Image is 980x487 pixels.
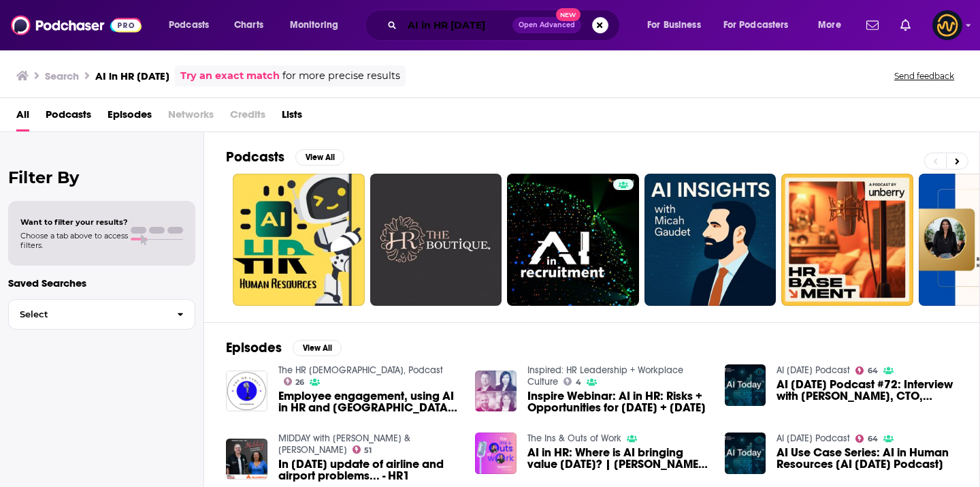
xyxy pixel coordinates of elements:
[169,16,209,35] span: Podcasts
[46,104,91,131] a: Podcasts
[234,16,263,35] span: Charts
[108,104,152,131] a: Episodes
[855,366,878,375] a: 64
[527,364,683,388] a: Inspired: HR Leadership + Workplace Culture
[278,458,459,482] span: In [DATE] update of airline and airport problems... - HR1
[293,340,342,356] button: View All
[475,433,517,474] img: AI in HR: Where is AI bringing value today? | Marie Rockström (HCM Senior Consultant @ HerbertNat...
[777,447,958,470] a: AI Use Case Series: AI in Human Resources [AI Today Podcast]
[519,22,575,29] span: Open Advanced
[226,148,284,166] h2: Podcasts
[364,447,372,454] span: 51
[8,299,195,330] button: Select
[20,231,128,250] span: Choose a tab above to access filters.
[725,433,766,474] img: AI Use Case Series: AI in Human Resources [AI Today Podcast]
[402,14,512,36] input: Search podcasts, credits, & more...
[278,390,459,413] span: Employee engagement, using AI in HR and [GEOGRAPHIC_DATA] [DATE]
[512,17,581,33] button: Open AdvancedNew
[353,445,372,454] a: 51
[278,433,410,456] a: MIDDAY with JAYME & WIER
[8,168,195,187] h2: Filter By
[225,14,272,36] a: Charts
[226,148,344,166] a: PodcastsView All
[932,10,962,40] span: Logged in as LowerStreet
[777,447,958,470] span: AI Use Case Series: AI in Human Resources [AI [DATE] Podcast]
[868,368,878,374] span: 64
[290,16,338,35] span: Monitoring
[725,364,766,406] img: AI Today Podcast #72: Interview with Joel Hron, CTO, ThoughtTrace
[278,364,443,376] a: The HR Lady, Podcast
[278,390,459,413] a: Employee engagement, using AI in HR and USA Today
[576,379,581,386] span: 4
[226,339,282,356] h2: Episodes
[932,10,962,40] button: Show profile menu
[855,435,878,443] a: 64
[230,104,265,131] span: Credits
[295,149,344,166] button: View All
[527,433,621,444] a: The Ins & Outs of Work
[280,14,356,36] button: open menu
[777,433,850,444] a: AI Today Podcast
[808,14,858,36] button: open menu
[226,371,267,412] img: Employee engagement, using AI in HR and USA Today
[932,10,962,40] img: User Profile
[563,377,581,386] a: 4
[9,310,166,319] span: Select
[638,14,718,36] button: open menu
[556,8,581,21] span: New
[16,104,29,131] a: All
[282,68,400,84] span: for more precise results
[818,16,841,35] span: More
[159,14,227,36] button: open menu
[895,14,916,37] a: Show notifications dropdown
[527,390,708,413] span: Inspire Webinar: AI in HR: Risks + Opportunities for [DATE] + [DATE]
[180,68,280,84] a: Try an exact match
[168,104,214,131] span: Networks
[777,364,850,376] a: AI Today Podcast
[890,70,958,82] button: Send feedback
[45,69,79,82] h3: Search
[8,277,195,289] p: Saved Searches
[278,458,459,482] a: In today's update of airline and airport problems... - HR1
[868,436,878,442] span: 64
[715,14,808,36] button: open menu
[11,12,142,38] img: Podchaser - Follow, Share and Rate Podcasts
[378,10,633,41] div: Search podcasts, credits, & more...
[226,439,267,480] img: In today's update of airline and airport problems... - HR1
[861,14,884,37] a: Show notifications dropdown
[20,217,128,227] span: Want to filter your results?
[226,339,342,356] a: EpisodesView All
[527,447,708,470] a: AI in HR: Where is AI bringing value today? | Marie Rockström (HCM Senior Consultant @ HerbertNat...
[475,371,517,412] img: Inspire Webinar: AI in HR: Risks + Opportunities for Today + Tomorrow
[527,390,708,413] a: Inspire Webinar: AI in HR: Risks + Opportunities for Today + Tomorrow
[282,104,302,131] a: Lists
[295,379,304,386] span: 26
[527,447,708,470] span: AI in HR: Where is AI bringing value [DATE]? | [PERSON_NAME] (HCM Senior Consultant @ HerbertNath...
[284,377,305,386] a: 26
[777,379,958,402] span: AI [DATE] Podcast #72: Interview with [PERSON_NAME], CTO, ThoughtTrace
[95,69,169,82] h3: AI in HR [DATE]
[777,379,958,402] a: AI Today Podcast #72: Interview with Joel Hron, CTO, ThoughtTrace
[647,16,701,35] span: For Business
[723,16,789,35] span: For Podcasters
